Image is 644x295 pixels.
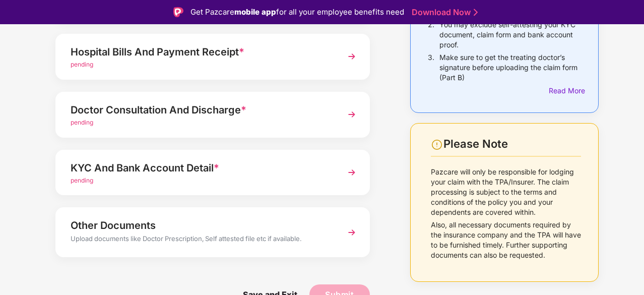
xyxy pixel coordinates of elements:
img: Logo [173,7,183,17]
div: Other Documents [71,217,331,233]
p: 2. [428,20,434,50]
div: Please Note [443,137,581,151]
p: Also, all necessary documents required by the insurance company and the TPA will have to be furni... [431,220,581,260]
img: svg+xml;base64,PHN2ZyBpZD0iV2FybmluZ18tXzI0eDI0IiBkYXRhLW5hbWU9Ildhcm5pbmcgLSAyNHgyNCIgeG1sbnM9Im... [431,139,443,151]
p: Make sure to get the treating doctor’s signature before uploading the claim form (Part B) [439,52,581,83]
p: 3. [428,52,434,83]
img: Stroke [474,7,478,18]
div: Doctor Consultation And Discharge [71,102,331,118]
span: pending [71,61,93,68]
span: pending [71,176,93,184]
img: svg+xml;base64,PHN2ZyBpZD0iTmV4dCIgeG1sbnM9Imh0dHA6Ly93d3cudzMub3JnLzIwMDAvc3ZnIiB3aWR0aD0iMzYiIG... [343,163,361,182]
p: Pazcare will only be responsible for lodging your claim with the TPA/Insurer. The claim processin... [431,167,581,217]
div: KYC And Bank Account Detail [71,160,331,176]
img: svg+xml;base64,PHN2ZyBpZD0iTmV4dCIgeG1sbnM9Imh0dHA6Ly93d3cudzMub3JnLzIwMDAvc3ZnIiB3aWR0aD0iMzYiIG... [343,223,361,242]
strong: mobile app [234,7,276,17]
img: svg+xml;base64,PHN2ZyBpZD0iTmV4dCIgeG1sbnM9Imh0dHA6Ly93d3cudzMub3JnLzIwMDAvc3ZnIiB3aWR0aD0iMzYiIG... [343,105,361,124]
div: Hospital Bills And Payment Receipt [71,44,331,60]
p: You may exclude self-attesting your KYC document, claim form and bank account proof. [439,20,581,50]
div: Read More [549,85,581,96]
div: Get Pazcare for all your employee benefits need [190,6,404,18]
img: svg+xml;base64,PHN2ZyBpZD0iTmV4dCIgeG1sbnM9Imh0dHA6Ly93d3cudzMub3JnLzIwMDAvc3ZnIiB3aWR0aD0iMzYiIG... [343,47,361,66]
a: Download Now [412,7,475,18]
div: Upload documents like Doctor Prescription, Self attested file etc if available. [71,233,331,247]
span: pending [71,119,93,126]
